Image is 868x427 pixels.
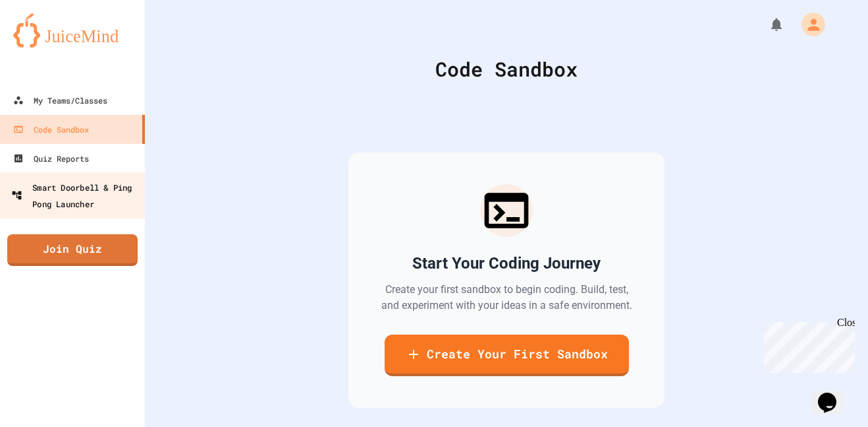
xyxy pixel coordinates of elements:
a: Create Your First Sandbox [385,335,629,376]
img: logo-orange.svg [13,13,132,48]
div: My Account [788,9,828,40]
div: Code Sandbox [178,54,835,84]
iframe: chat widget [813,374,855,414]
h2: Start Your Coding Journey [412,253,601,274]
div: My Notifications [744,13,788,36]
div: Quiz Reports [13,150,89,166]
div: Code Sandbox [13,121,89,137]
div: Smart Doorbell & Ping Pong Launcher [11,179,142,211]
div: My Teams/Classes [13,92,107,108]
iframe: chat widget [759,317,855,373]
div: Chat with us now!Close [5,5,91,84]
a: Join Quiz [7,234,138,266]
p: Create your first sandbox to begin coding. Build, test, and experiment with your ideas in a safe ... [380,282,633,313]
